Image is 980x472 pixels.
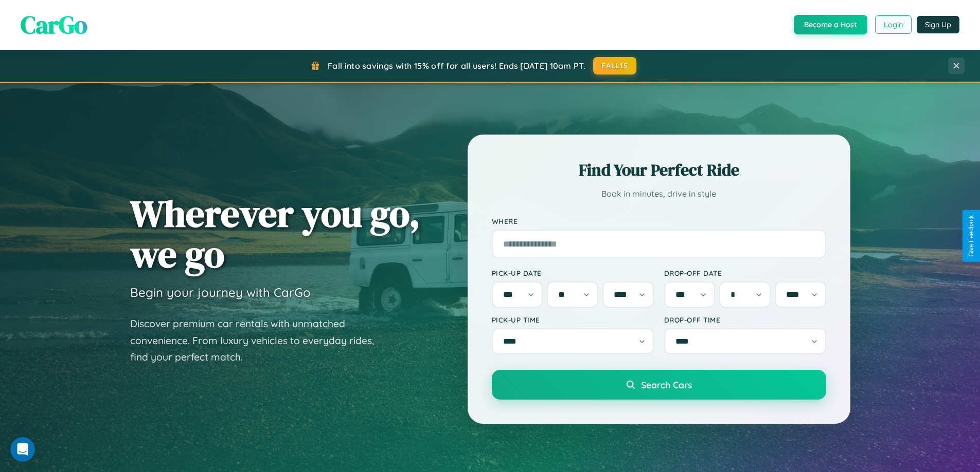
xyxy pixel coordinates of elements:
h1: Wherever you go, we go [130,193,420,274]
label: Where [492,217,826,225]
button: Search Cars [492,370,826,400]
label: Drop-off Time [664,315,826,324]
p: Book in minutes, drive in style [492,186,826,201]
p: Discover premium car rentals with unmatched convenience. From luxury vehicles to everyday rides, ... [130,315,387,366]
iframe: Intercom live chat [10,437,35,462]
button: Login [875,15,912,34]
button: Sign Up [917,16,959,33]
h2: Find Your Perfect Ride [492,159,826,181]
span: Fall into savings with 15% off for all users! Ends [DATE] 10am PT. [328,61,585,71]
label: Pick-up Time [492,315,654,324]
label: Drop-off Date [664,269,826,277]
button: FALL15 [593,57,636,74]
span: Search Cars [641,379,692,390]
h3: Begin your journey with CarGo [130,285,311,300]
button: Become a Host [794,15,867,34]
div: Give Feedback [968,215,975,257]
span: CarGo [21,8,87,42]
label: Pick-up Date [492,269,654,277]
